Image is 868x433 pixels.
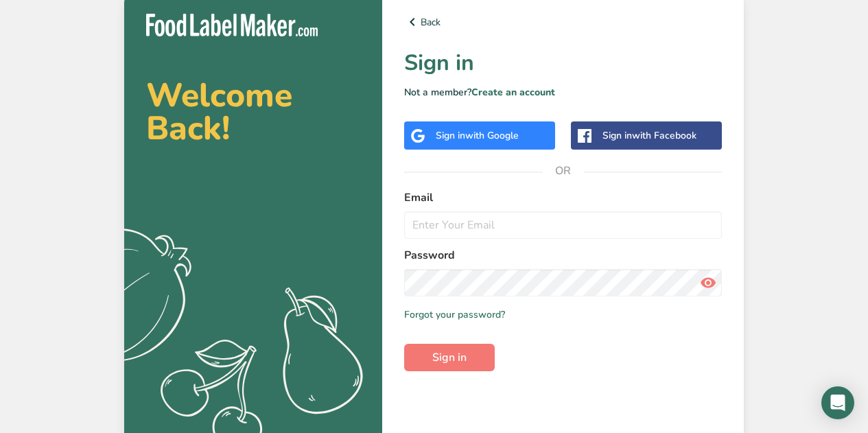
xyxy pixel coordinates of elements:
span: OR [543,150,584,191]
input: Enter Your Email [404,211,722,239]
button: Sign in [404,344,495,371]
span: with Google [465,129,519,142]
a: Create an account [471,86,555,99]
span: Sign in [432,349,467,366]
p: Not a member? [404,85,722,100]
a: Back [404,14,722,30]
h2: Welcome Back! [146,79,360,145]
div: Open Intercom Messenger [821,386,854,419]
label: Password [404,247,722,264]
span: with Facebook [632,129,696,142]
a: Forgot your password? [404,307,505,322]
div: Sign in [602,128,696,143]
label: Email [404,189,722,206]
h1: Sign in [404,47,722,80]
div: Sign in [436,128,519,143]
img: Food Label Maker [146,14,318,36]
